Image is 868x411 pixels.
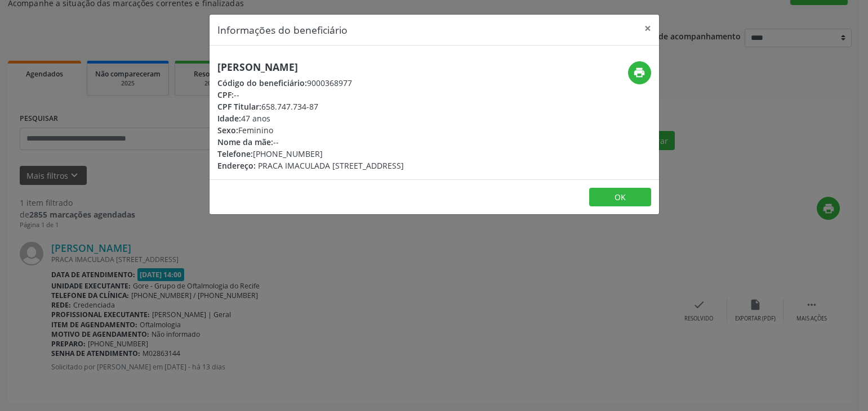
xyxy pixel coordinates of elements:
span: CPF: [217,89,234,100]
span: Idade: [217,113,241,124]
div: -- [217,89,404,101]
h5: Informações do beneficiário [217,22,348,37]
div: 658.747.734-87 [217,101,404,112]
span: Telefone: [217,148,253,159]
div: -- [217,136,404,148]
span: Sexo: [217,125,238,136]
span: Endereço: [217,160,256,171]
button: OK [589,188,651,207]
button: print [628,61,651,84]
div: 9000368977 [217,77,404,89]
div: [PHONE_NUMBER] [217,148,404,160]
i: print [633,66,646,79]
h5: [PERSON_NAME] [217,61,404,73]
div: Feminino [217,124,404,136]
span: PRACA IMACULADA [STREET_ADDRESS] [258,160,404,171]
button: Close [636,15,659,42]
span: CPF Titular: [217,101,261,112]
div: 47 anos [217,112,404,124]
span: Código do beneficiário: [217,78,307,88]
span: Nome da mãe: [217,137,273,147]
